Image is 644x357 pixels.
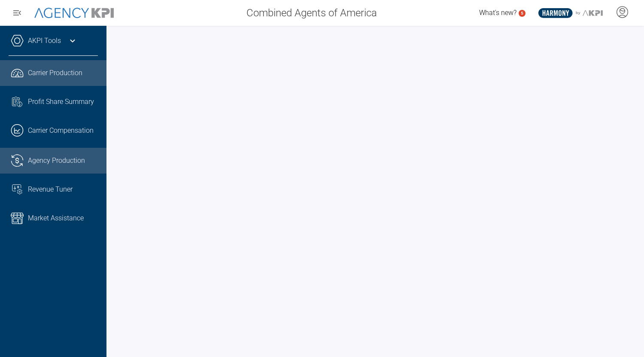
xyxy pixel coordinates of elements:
[28,97,94,107] span: Profit Share Summary
[28,125,94,136] span: Carrier Compensation
[28,213,84,223] span: Market Assistance
[34,8,114,18] img: AgencyKPI
[246,5,377,21] span: Combined Agents of America
[28,68,82,78] span: Carrier Production
[28,36,61,46] a: AKPI Tools
[28,156,85,166] span: Agency Production
[519,10,526,17] a: 5
[479,9,516,17] span: What's new?
[28,184,73,195] span: Revenue Tuner
[521,11,523,15] text: 5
